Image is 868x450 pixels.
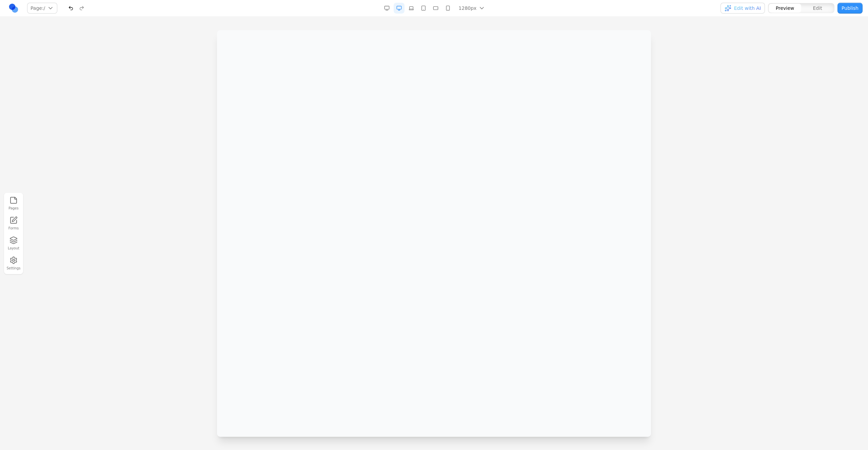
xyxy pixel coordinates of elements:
button: Layout [6,235,21,252]
button: Mobile [442,3,453,14]
button: Desktop [394,3,405,14]
button: Page:/ [27,3,57,14]
button: Tablet [418,3,429,14]
span: Edit with AI [734,5,761,12]
button: Pages [6,195,21,212]
span: Edit [813,5,822,12]
button: Laptop [406,3,417,14]
button: Mobile Landscape [430,3,441,14]
iframe: Preview [217,30,651,437]
button: 1280px [455,3,490,14]
button: Publish [837,3,863,14]
span: Preview [776,5,794,12]
button: Desktop Wide [381,3,392,14]
button: Settings [6,255,21,272]
a: Forms [6,215,21,232]
button: Edit with AI [721,3,765,14]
